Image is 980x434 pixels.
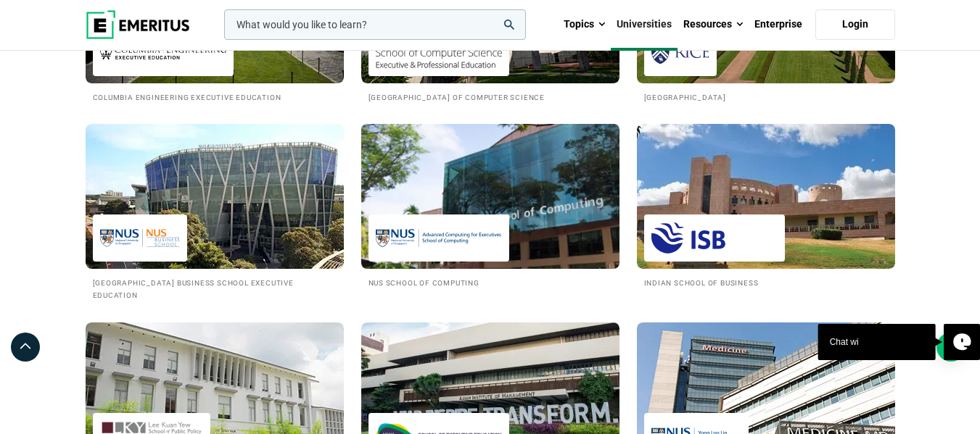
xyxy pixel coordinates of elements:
[86,124,344,269] img: Universities We Work With
[100,36,226,69] img: Columbia Engineering Executive Education
[376,222,502,254] img: NUS School of Computing
[224,9,526,40] input: woocommerce-product-search-field-0
[100,222,180,254] img: National University of Singapore Business School Executive Education
[376,36,502,69] img: Carnegie Mellon University School of Computer Science
[637,124,895,269] img: Universities We Work With
[361,124,619,288] a: Universities We Work With NUS School of Computing NUS School of Computing
[644,276,888,288] h2: Indian School of Business
[651,36,709,69] img: Rice University
[368,276,612,288] h2: NUS School of Computing
[368,91,612,103] h2: [GEOGRAPHIC_DATA] of Computer Science
[644,91,888,103] h2: [GEOGRAPHIC_DATA]
[93,276,337,301] h2: [GEOGRAPHIC_DATA] Business School Executive Education
[651,222,778,254] img: Indian School of Business
[93,91,337,103] h2: Columbia Engineering Executive Education
[348,117,633,276] img: Universities We Work With
[637,124,895,288] a: Universities We Work With Indian School of Business Indian School of Business
[815,9,895,40] a: Login
[86,124,344,301] a: Universities We Work With National University of Singapore Business School Executive Education [G...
